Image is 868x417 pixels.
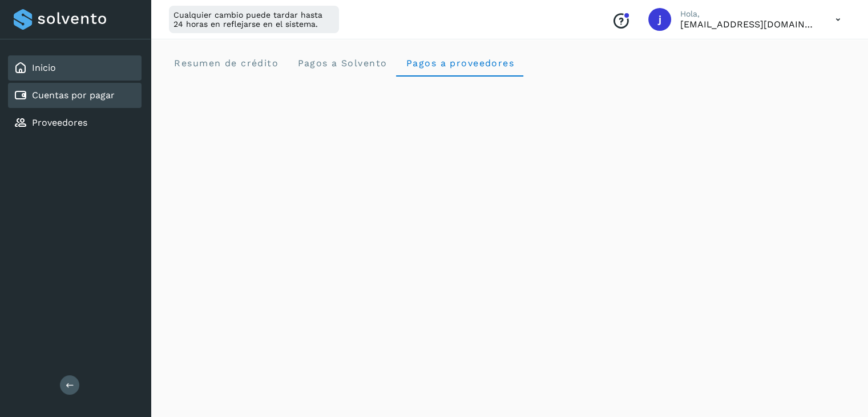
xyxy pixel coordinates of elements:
a: Cuentas por pagar [32,90,115,101]
div: Cuentas por pagar [8,83,142,108]
p: jrodriguez@kalapata.co [680,19,817,30]
span: Pagos a proveedores [405,58,514,69]
div: Proveedores [8,110,142,135]
a: Proveedores [32,117,87,128]
p: Hola, [680,9,817,19]
a: Inicio [32,62,56,73]
div: Inicio [8,55,142,81]
span: Resumen de crédito [173,58,278,69]
div: Cualquier cambio puede tardar hasta 24 horas en reflejarse en el sistema. [169,6,339,33]
span: Pagos a Solvento [297,58,387,69]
